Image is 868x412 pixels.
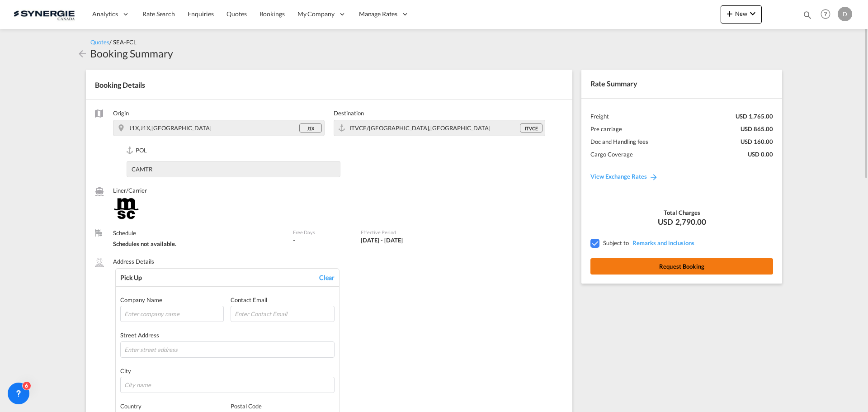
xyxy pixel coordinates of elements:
label: Free Days [293,229,351,236]
div: ITVCE [520,123,542,133]
span: Rate Search [142,10,175,18]
div: USD [590,217,773,227]
span: Bookings [259,10,285,18]
div: icon-arrow-left [77,46,90,61]
input: Enter Contact Email [231,306,334,322]
div: Booking Summary [90,46,173,61]
div: icon-magnify [802,10,812,24]
div: Contact Email [231,296,334,304]
md-icon: icon-arrow-right [649,172,658,181]
span: 2,790.00 [675,217,706,227]
iframe: Chat [7,365,38,398]
span: Manage Rates [359,9,397,19]
label: Address Details [113,257,154,265]
div: Total Charges [590,208,773,217]
md-icon: icon-arrow-left [77,48,88,59]
span: REMARKSINCLUSIONS [630,239,694,246]
div: USD 1,765.00 [736,112,773,120]
div: Pre carriage [590,125,622,133]
div: Rate Summary [581,70,782,98]
span: Quotes [90,38,109,46]
md-icon: /assets/icons/custom/liner-aaa8ad.svg [95,187,104,196]
label: Effective Period [361,229,442,236]
div: Schedules not available. [113,240,284,248]
span: / SEA-FCL [109,38,137,46]
div: Freight [590,112,609,120]
span: Quotes [226,10,246,18]
span: New [724,10,758,17]
span: ITVCE/Venezia,Asia Pacific [349,124,491,132]
span: Subject to [603,239,629,246]
div: Help [818,6,838,23]
md-icon: icon-chevron-down [747,8,758,19]
div: Street Address [120,331,335,339]
md-icon: icon-plus 400-fg [724,8,735,19]
input: Enter street address [120,341,335,358]
label: Destination [334,109,545,117]
md-icon: icon-magnify [802,10,812,20]
div: Clear [319,273,335,282]
span: Booking Details [95,81,145,89]
div: Country [120,402,224,410]
div: USD 160.00 [741,137,773,146]
label: Schedule [113,229,284,237]
button: Request Booking [590,258,773,275]
span: Help [818,6,833,22]
div: Pick Up [120,273,142,282]
div: Postal Code [231,402,334,410]
div: D [838,7,852,21]
div: Doc and Handling fees [590,137,648,146]
div: CAMTR [127,165,152,173]
span: Enquiries [188,10,214,18]
a: View Exchange Rates [581,164,667,189]
div: Company Name [120,296,224,304]
span: J1X [307,125,314,132]
input: City name [120,377,335,393]
div: - [293,236,295,244]
div: City [120,367,335,375]
span: My Company [297,9,335,19]
div: 29 Sep 2025 - 14 Oct 2025 [361,236,403,244]
input: Enter company name [120,306,224,322]
label: POL [127,146,340,156]
label: Origin [113,109,325,117]
div: Cargo Coverage [590,150,633,158]
img: MSC [113,197,139,220]
div: USD 0.00 [748,150,773,158]
label: Liner/Carrier [113,186,284,194]
span: Analytics [92,9,118,19]
div: USD 865.00 [741,125,773,133]
div: MSC [113,197,284,220]
button: icon-plus 400-fgNewicon-chevron-down [721,5,762,24]
span: J1X,J1X,Canada [129,124,212,132]
img: 1f56c880d42311ef80fc7dca854c8e59.png [14,4,75,24]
